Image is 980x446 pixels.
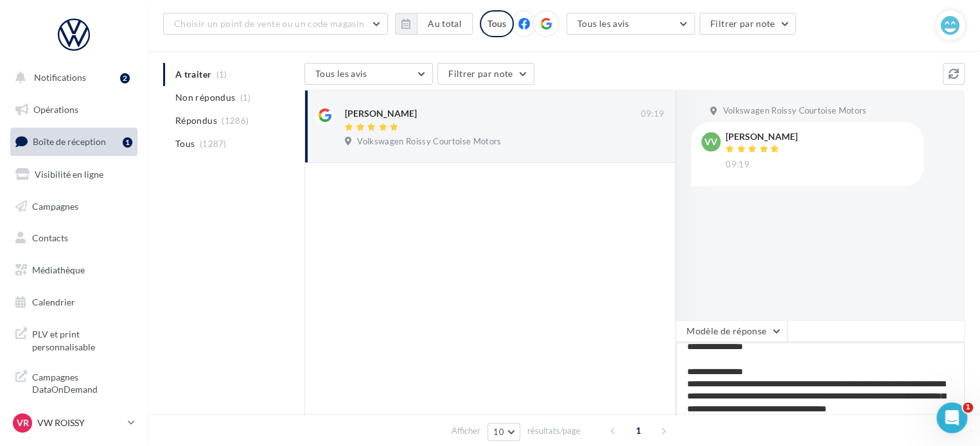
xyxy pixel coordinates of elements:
span: Volkswagen Roissy Courtoise Motors [357,136,501,148]
button: Tous les avis [566,13,695,35]
a: Boîte de réception1 [8,128,140,155]
span: Opérations [33,104,78,115]
span: 09:19 [726,159,749,171]
button: Filtrer par note [437,63,534,85]
span: Campagnes [32,200,78,211]
a: Calendrier [8,289,140,316]
span: (1287) [200,139,227,149]
span: Boîte de réception [33,136,106,147]
span: Notifications [34,72,86,83]
span: Campagnes DataOnDemand [32,368,132,396]
span: Tous les avis [315,68,367,79]
a: Contacts [8,225,140,252]
button: Au total [395,13,473,35]
button: Filtrer par note [699,13,796,35]
span: Calendrier [32,296,75,307]
span: Afficher [451,425,480,437]
span: (1286) [222,116,249,126]
a: Campagnes DataOnDemand [8,363,140,401]
span: 1 [628,420,649,441]
div: [PERSON_NAME] [726,132,798,141]
div: [PERSON_NAME] [345,107,417,120]
button: 10 [487,423,520,441]
span: 10 [493,427,504,437]
span: résultats/page [527,425,581,437]
span: Répondus [175,114,217,127]
span: VR [17,416,29,429]
span: PLV et print personnalisable [32,325,132,353]
a: Opérations [8,96,140,123]
span: Volkswagen Roissy Courtoise Motors [722,105,866,117]
div: Tous [480,10,514,37]
span: Tous [175,137,195,150]
a: PLV et print personnalisable [8,320,140,358]
span: Contacts [32,232,68,243]
div: 1 [123,137,132,148]
iframe: Intercom live chat [936,402,967,433]
div: 2 [120,73,130,83]
span: Choisir un point de vente ou un code magasin [174,18,364,29]
button: Notifications 2 [8,64,135,91]
span: (1) [240,92,251,103]
span: VV [704,135,717,148]
a: VR VW ROISSY [10,411,137,435]
span: Non répondus [175,91,235,104]
p: VW ROISSY [37,416,123,429]
span: Visibilité en ligne [35,169,103,180]
button: Tous les avis [304,63,433,85]
button: Au total [417,13,473,35]
span: 1 [963,402,973,413]
a: Visibilité en ligne [8,161,140,188]
a: Médiathèque [8,257,140,284]
span: Médiathèque [32,264,85,275]
span: 09:19 [640,108,664,120]
span: Tous les avis [577,18,629,29]
a: Campagnes [8,193,140,220]
button: Modèle de réponse [676,320,787,342]
button: Choisir un point de vente ou un code magasin [163,13,388,35]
